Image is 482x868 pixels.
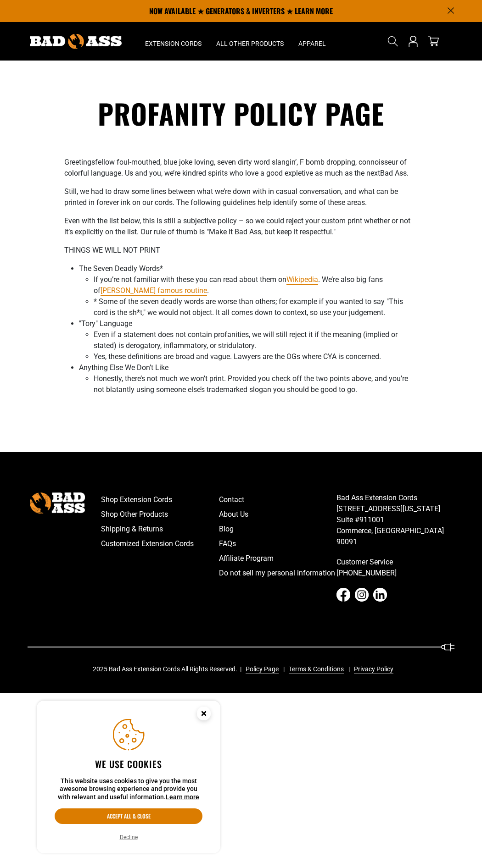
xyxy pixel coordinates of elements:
li: * Some of the seven deadly words are worse than others; for example if you wanted to say "This co... [94,296,418,318]
section: Main page [21,61,461,452]
aside: Cookie Consent [37,701,220,854]
li: Even if a statement does not contain profanities, we will still reject it if the meaning (implied... [94,329,418,351]
strong: "Tory" Language [79,319,132,328]
div: 2025 Bad Ass Extension Cords All Rights Reserved. [93,664,400,674]
a: [PERSON_NAME] famous routine [101,286,207,295]
span: All Other Products [216,39,284,48]
a: Privacy Policy [350,664,393,674]
strong: Bad Ass [380,169,407,177]
summary: Extension Cords [138,22,209,61]
p: fellow foul-mouthed, blue joke loving, seven dirty word slangin’, F bomb dropping, connoisseur of... [64,157,418,179]
p: This website uses cookies to give you the most awesome browsing experience and provide you with r... [55,777,202,802]
a: Contact [219,492,337,507]
a: Customer Service [PHONE_NUMBER] [336,555,454,581]
strong: THINGS WE WILL NOT PRINT [64,246,160,254]
a: Blog [219,522,337,536]
a: About Us [219,507,337,522]
summary: Apparel [291,22,333,61]
h1: Profanity Policy Page [64,95,418,131]
strong: The Seven Deadly Words* [79,264,163,273]
summary: All Other Products [209,22,291,61]
a: FAQs [219,536,337,551]
a: Learn more [166,793,199,801]
strong: Anything Else We Don’t Like [79,363,168,372]
a: Affiliate Program [219,551,337,566]
p: Bad Ass Extension Cords [STREET_ADDRESS][US_STATE] Suite #911001 Commerce, [GEOGRAPHIC_DATA] 90091 [336,492,454,547]
li: Yes, these definitions are broad and vague. Lawyers are the OGs where CYA is concerned. [94,351,418,362]
p: Still, we had to draw some lines between what we’re down with in casual conversation, and what ca... [64,186,418,208]
a: Policy Page [242,664,279,674]
img: Bad Ass Extension Cords [30,34,122,49]
span: Extension Cords [145,39,202,48]
a: Shipping & Returns [101,522,219,536]
h2: We use cookies [55,758,202,770]
a: Shop Other Products [101,507,219,522]
p: Even with the list below, this is still a subjective policy – so we could reject your custom prin... [64,216,418,238]
strong: Greetings [64,158,95,166]
summary: Search [386,34,400,49]
button: Decline [117,833,140,842]
a: Terms & Conditions [285,664,344,674]
li: Honestly, there’s not much we won’t print. Provided you check off the two points above, and you’r... [94,373,418,395]
a: Wikipedia [286,275,318,284]
span: Apparel [298,39,326,48]
a: Customized Extension Cords [101,536,219,551]
a: Do not sell my personal information [219,566,337,581]
img: Bad Ass Extension Cords [30,492,85,513]
button: Accept all & close [55,808,202,824]
li: If you’re not familiar with these you can read about them on . We’re also big fans of . [94,274,418,296]
a: Shop Extension Cords [101,492,219,507]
